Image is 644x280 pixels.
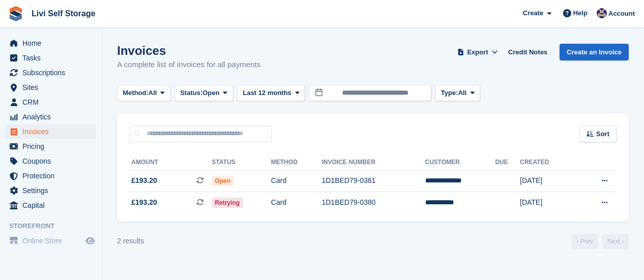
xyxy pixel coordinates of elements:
td: [DATE] [520,170,575,192]
th: Due [495,154,520,171]
span: Type: [441,88,458,98]
span: Export [467,47,488,57]
span: Coupons [22,154,83,168]
a: Livi Self Storage [27,5,99,22]
span: CRM [22,95,83,109]
span: Sort [596,129,609,139]
a: menu [5,125,96,139]
a: menu [5,66,96,80]
span: All [458,88,467,98]
td: Card [271,192,322,213]
td: 1D1BED79-0381 [322,170,425,192]
a: menu [5,139,96,153]
span: £193.20 [131,197,157,208]
th: Created [520,154,575,171]
a: Preview store [84,235,96,247]
a: Previous [572,234,598,249]
span: Status: [180,88,203,98]
span: Storefront [9,221,101,231]
span: Capital [22,198,83,212]
th: Invoice Number [322,154,425,171]
span: Retrying [212,198,243,208]
nav: Page [570,234,631,249]
span: Method: [123,88,149,98]
td: 1D1BED79-0380 [322,192,425,213]
img: stora-icon-8386f47178a22dfd0bd8f6a31ec36ba5ce8667c1dd55bd0f319d3a0aa187defe.svg [8,6,23,21]
span: Open [212,176,234,186]
span: Create [523,8,543,18]
button: Type: All [435,85,480,102]
a: menu [5,234,96,248]
span: Online Store [22,234,83,248]
span: Pricing [22,139,83,153]
a: Create an Invoice [559,44,629,60]
span: Home [22,36,83,50]
button: Export [455,44,500,60]
span: Subscriptions [22,66,83,80]
th: Customer [425,154,495,171]
img: Jim [597,8,607,18]
span: Analytics [22,110,83,124]
th: Method [271,154,322,171]
a: menu [5,51,96,65]
a: menu [5,80,96,95]
span: Invoices [22,125,83,139]
span: Tasks [22,51,83,65]
div: 2 results [117,236,144,246]
span: £193.20 [131,175,157,186]
a: menu [5,36,96,50]
span: Help [573,8,587,18]
th: Amount [129,154,212,171]
a: menu [5,95,96,109]
td: [DATE] [520,192,575,213]
span: Last 12 months [243,88,291,98]
a: menu [5,110,96,124]
span: Open [203,88,219,98]
span: All [149,88,157,98]
a: menu [5,169,96,183]
td: Card [271,170,322,192]
button: Method: All [117,85,171,102]
span: Settings [22,183,83,198]
a: Credit Notes [504,44,551,60]
span: Protection [22,169,83,183]
span: Account [608,9,635,19]
h1: Invoices [117,44,261,57]
a: menu [5,183,96,198]
a: menu [5,154,96,168]
p: A complete list of invoices for all payments [117,59,261,71]
th: Status [212,154,271,171]
button: Last 12 months [237,85,305,102]
a: menu [5,198,96,212]
span: Sites [22,80,83,95]
a: Next [602,234,629,249]
button: Status: Open [175,85,233,102]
